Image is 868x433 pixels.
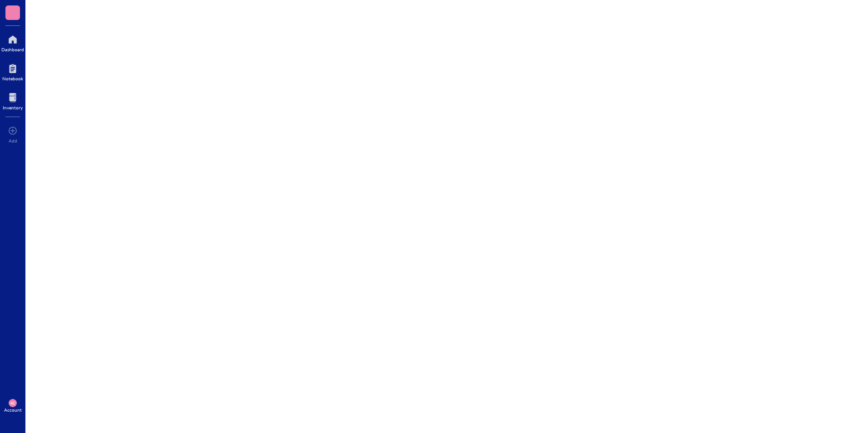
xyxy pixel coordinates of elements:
[2,76,23,81] div: Notebook
[9,138,17,143] div: Add
[2,61,23,81] a: Notebook
[10,401,15,405] span: AC
[4,407,22,413] div: Account
[1,47,24,52] div: Dashboard
[3,90,23,110] a: Inventory
[1,32,24,52] a: Dashboard
[3,105,23,110] div: Inventory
